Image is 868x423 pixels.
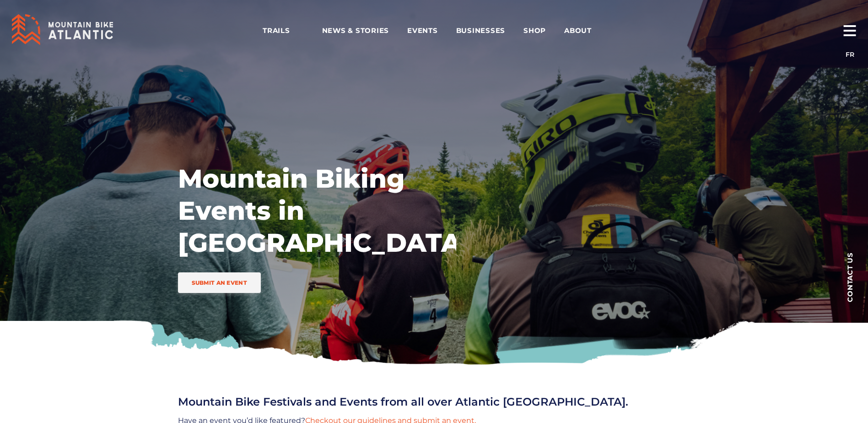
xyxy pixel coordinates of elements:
[564,26,605,35] span: About
[263,26,304,35] span: Trails
[178,394,690,410] h3: Mountain Bike Festivals and Events from all over Atlantic [GEOGRAPHIC_DATA].
[407,26,438,35] span: Events
[846,252,853,302] span: Contact us
[291,24,304,37] ion-icon: arrow dropdown
[593,24,605,37] ion-icon: arrow dropdown
[812,23,827,38] ion-icon: search
[192,279,248,286] span: Submit an event
[178,272,261,293] a: Submit an event
[831,238,868,316] a: Contact us
[523,26,546,35] span: Shop
[846,50,854,59] a: FR
[322,26,389,35] span: News & Stories
[178,163,456,259] h1: Mountain Biking Events in [GEOGRAPHIC_DATA]
[456,26,506,35] span: Businesses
